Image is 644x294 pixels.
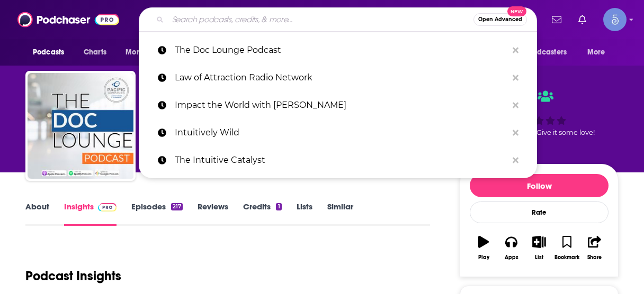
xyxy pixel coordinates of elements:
[25,201,49,226] a: About
[460,80,619,146] div: Good podcast? Give it some love!
[168,11,473,28] input: Search podcasts, credits, & more...
[603,8,627,31] span: Logged in as Spiral5-G1
[603,8,627,31] img: User Profile
[126,45,163,60] span: Monitoring
[175,64,507,91] p: Law of Attraction Radio Network
[587,254,602,261] div: Share
[473,13,527,26] button: Open AdvancedNew
[84,45,106,60] span: Charts
[139,36,537,64] a: The Doc Lounge Podcast
[139,119,537,146] a: Intuitively Wild
[25,268,121,284] h1: Podcast Insights
[77,42,113,62] a: Charts
[25,42,78,62] button: open menu
[478,17,522,22] span: Open Advanced
[276,203,281,210] div: 1
[478,254,489,261] div: Play
[175,91,507,119] p: Impact the World with Lee Harris
[171,203,183,210] div: 217
[587,45,605,60] span: More
[553,229,580,267] button: Bookmark
[603,8,627,31] button: Show profile menu
[470,229,497,267] button: Play
[574,11,591,29] a: Show notifications dropdown
[525,229,553,267] button: List
[470,201,609,223] div: Rate
[33,45,64,60] span: Podcasts
[175,146,507,174] p: The Intuitive Catalyst
[516,45,567,60] span: For Podcasters
[505,254,518,261] div: Apps
[139,64,537,91] a: Law of Attraction Radio Network
[581,229,609,267] button: Share
[175,119,507,146] p: Intuitively Wild
[64,201,117,226] a: InsightsPodchaser Pro
[98,203,117,212] img: Podchaser Pro
[139,146,537,174] a: The Intuitive Catalyst
[580,42,619,62] button: open menu
[28,73,133,179] img: The Doc Lounge Podcast
[198,201,228,226] a: Reviews
[118,42,177,62] button: open menu
[497,229,525,267] button: Apps
[17,10,119,30] img: Podchaser - Follow, Share and Rate Podcasts
[327,201,353,226] a: Similar
[509,42,582,62] button: open menu
[139,91,537,119] a: Impact the World with [PERSON_NAME]
[297,201,312,226] a: Lists
[470,174,609,197] button: Follow
[139,7,537,32] div: Search podcasts, credits, & more...
[554,254,579,261] div: Bookmark
[507,6,526,16] span: New
[175,36,507,64] p: The Doc Lounge Podcast
[243,201,281,226] a: Credits1
[535,254,543,261] div: List
[131,201,183,226] a: Episodes217
[548,11,566,29] a: Show notifications dropdown
[484,128,595,136] span: Good podcast? Give it some love!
